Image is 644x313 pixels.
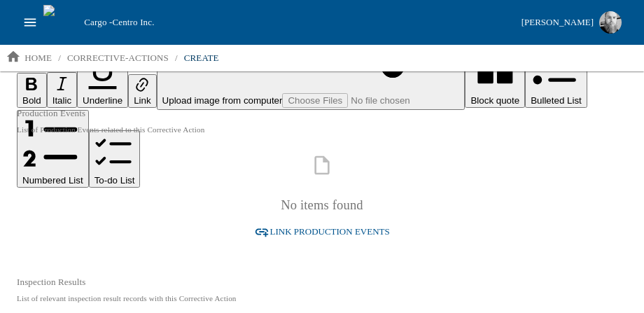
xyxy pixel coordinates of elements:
[43,5,78,40] img: cargo logo
[67,51,169,65] p: corrective-actions
[22,95,41,106] span: Bold
[83,95,122,106] span: Underline
[17,108,85,118] label: Production Events
[134,95,150,106] span: Link
[178,47,225,69] a: create
[78,15,515,29] div: Cargo -
[470,95,519,106] span: Block quote
[270,224,390,240] span: Link Production Events
[162,95,283,106] span: Upload image from computer
[112,17,154,27] span: Centro Inc.
[17,292,627,305] p: List of relevant inspection result records with this Corrective Action
[52,95,71,106] span: Italic
[58,51,61,65] li: /
[24,51,52,65] p: home
[248,220,395,244] button: Link Production Events
[281,195,363,216] h6: No items found
[521,15,594,31] div: [PERSON_NAME]
[128,74,156,108] button: Link
[17,9,43,36] button: open drawer
[17,277,85,287] label: Inspection Results
[175,51,178,65] li: /
[516,7,627,38] button: [PERSON_NAME]
[17,123,627,136] p: List of Production Events related to this Corrective Action
[47,72,77,108] button: Italic
[62,47,174,69] a: corrective-actions
[599,11,622,34] img: Profile image
[17,73,47,109] button: Bold
[531,95,582,106] span: Bulleted List
[184,51,219,65] p: create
